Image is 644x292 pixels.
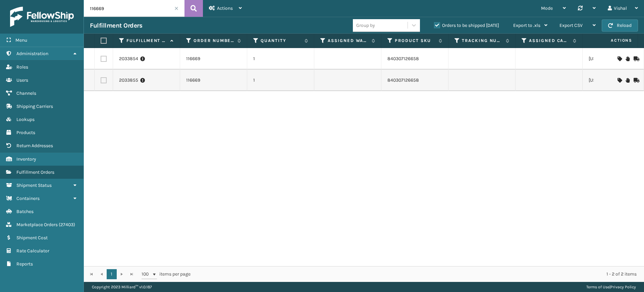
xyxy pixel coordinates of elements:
span: Marketplace Orders [16,222,58,227]
p: Copyright 2023 Milliard™ v 1.0.187 [92,282,152,292]
a: Privacy Policy [610,285,636,289]
span: Actions [217,5,233,11]
span: Users [16,77,28,83]
i: Mark as Shipped [634,56,638,61]
span: Export CSV [559,23,583,28]
a: 2033855 [119,77,138,84]
i: Mark as Shipped [634,78,638,83]
span: Shipment Status [16,182,52,188]
span: Containers [16,196,40,201]
span: Reports [16,261,33,267]
i: Assign Carrier and Warehouse [618,56,622,61]
span: Inventory [16,156,36,162]
span: Fulfillment Orders [16,169,54,175]
span: ( 27403 ) [59,222,75,227]
i: On Hold [626,78,630,83]
img: logo [10,7,74,27]
label: Fulfillment Order Id [126,38,167,44]
a: 1 [107,269,117,279]
div: | [586,282,636,292]
span: Lookups [16,117,35,122]
i: On Hold [626,56,630,61]
span: Shipment Cost [16,235,48,241]
a: 840307126658 [387,77,419,83]
span: Rate Calculator [16,248,49,254]
a: Terms of Use [586,285,609,289]
td: 1 [247,70,314,91]
span: Return Addresses [16,143,53,149]
span: items per page [142,269,191,279]
span: Roles [16,64,28,70]
label: Tracking Number [462,38,502,44]
i: Assign Carrier and Warehouse [618,78,622,83]
a: 2033854 [119,55,138,62]
span: Menu [15,37,27,43]
a: 840307126658 [387,56,419,61]
label: Product SKU [395,38,435,44]
label: Order Number [194,38,234,44]
label: Assigned Warehouse [328,38,368,44]
a: 116669 [186,77,200,84]
span: Batches [16,209,34,214]
h3: Fulfillment Orders [90,22,142,30]
span: Channels [16,90,36,96]
label: Orders to be shipped [DATE] [434,23,499,28]
td: 1 [247,48,314,70]
label: Quantity [261,38,301,44]
span: Export to .xls [513,23,540,28]
span: Administration [16,51,48,56]
span: Products [16,130,35,135]
a: 116669 [186,55,200,62]
div: 1 - 2 of 2 items [200,271,637,278]
span: Actions [590,35,636,46]
span: Mode [541,5,553,11]
span: Shipping Carriers [16,103,53,109]
div: Group by [356,22,375,29]
button: Reload [602,19,638,32]
label: Assigned Carrier Service [529,38,570,44]
span: 100 [142,271,152,278]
